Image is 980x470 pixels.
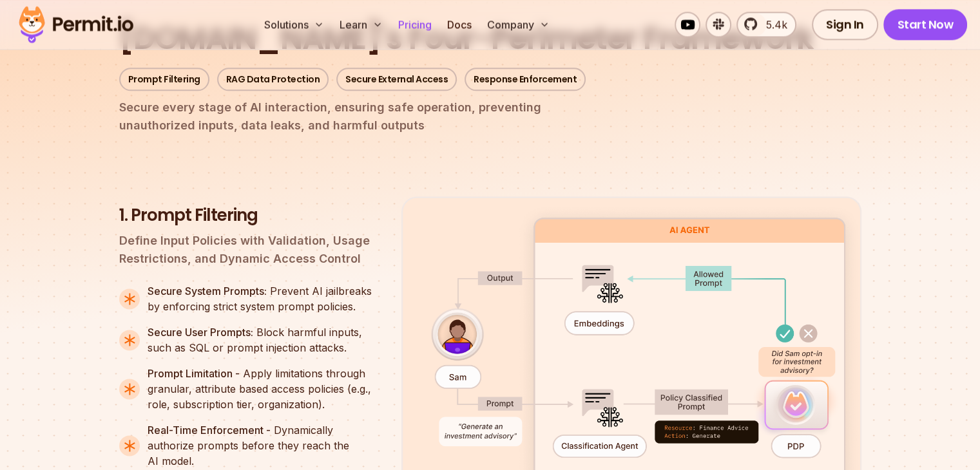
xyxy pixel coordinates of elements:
[119,68,209,91] a: Prompt Filtering
[482,12,555,37] button: Company
[13,3,139,46] img: Permit logo
[148,285,267,297] strong: Secure System Prompts:
[812,9,878,40] a: Sign In
[758,17,787,32] span: 5.4k
[442,12,477,37] a: Docs
[148,422,381,469] p: Dynamically authorize prompts before they reach the AI model.
[336,68,457,91] a: Secure External Access
[393,12,437,37] a: Pricing
[119,232,381,268] p: Define Input Policies with Validation, Usage Restrictions, and Dynamic Access Control
[259,12,329,37] button: Solutions
[119,99,861,117] span: Secure every stage of AI interaction, ensuring safe operation, preventing
[148,367,240,380] strong: Prompt Limitation -
[465,68,586,91] a: Response Enforcement
[148,283,381,314] p: Prevent AI jailbreaks by enforcing strict system prompt policies.
[148,326,253,339] strong: Secure User Prompts:
[736,12,796,37] a: 5.4k
[119,99,861,135] p: unauthorized inputs, data leaks, and harmful outputs
[217,68,329,91] a: RAG Data Protection
[119,204,381,227] h3: 1. Prompt Filtering
[883,9,968,40] a: Start Now
[334,12,388,37] button: Learn
[148,424,271,437] strong: Real-Time Enforcement -
[148,324,381,355] p: Block harmful inputs, such as SQL or prompt injection attacks.
[148,366,381,412] p: Apply limitations through granular, attribute based access policies (e.g., role, subscription tie...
